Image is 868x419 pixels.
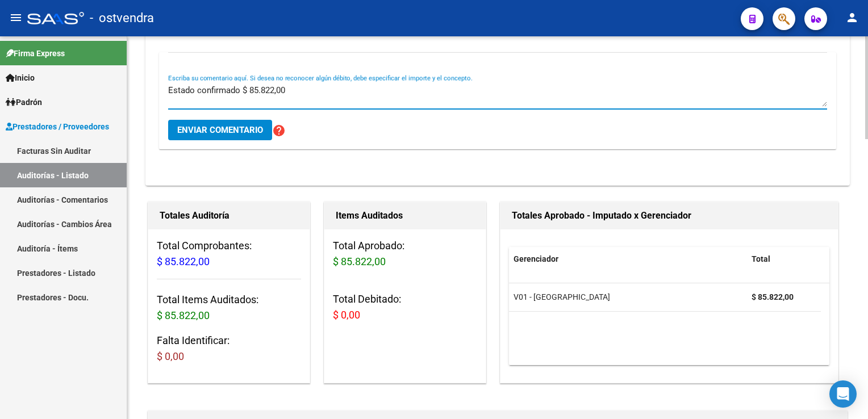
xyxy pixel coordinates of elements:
span: Firma Express [6,47,65,60]
datatable-header-cell: Total [747,247,821,271]
h3: Total Aprobado: [333,238,477,270]
h3: Total Comprobantes: [157,238,301,270]
div: Open Intercom Messenger [829,380,857,408]
strong: $ 85.822,00 [752,292,794,301]
h1: Totales Auditoría [160,207,298,225]
span: $ 85.822,00 [333,255,386,267]
datatable-header-cell: Gerenciador [509,247,747,271]
span: - ostvendra [90,6,154,31]
span: $ 0,00 [333,309,360,321]
span: Total [752,254,770,263]
mat-icon: help [272,124,286,137]
h1: Totales Aprobado - Imputado x Gerenciador [512,207,827,225]
span: V01 - [GEOGRAPHIC_DATA] [514,292,610,301]
button: Enviar comentario [168,120,272,140]
span: Inicio [6,72,35,84]
h3: Total Items Auditados: [157,292,301,324]
mat-icon: person [845,11,859,24]
h1: Items Auditados [336,207,474,225]
h3: Falta Identificar: [157,333,301,364]
span: $ 0,00 [157,350,184,362]
span: Padrón [6,96,42,108]
span: Gerenciador [514,254,558,263]
span: Prestadores / Proveedores [6,120,109,133]
mat-icon: menu [9,11,23,24]
span: Enviar comentario [177,125,263,135]
span: $ 85.822,00 [157,255,210,267]
h3: Total Debitado: [333,291,477,323]
span: $ 85.822,00 [157,309,210,321]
